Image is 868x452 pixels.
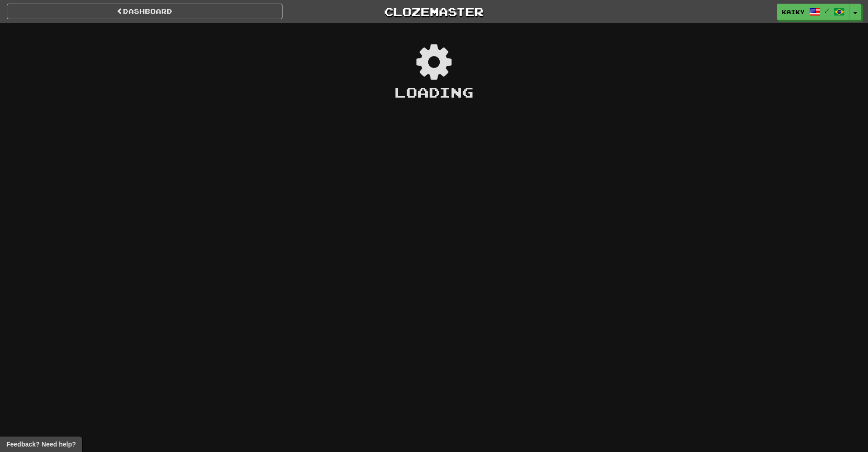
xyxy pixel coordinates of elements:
[7,4,282,19] a: Dashboard
[296,4,572,20] a: Clozemaster
[6,440,76,449] span: Open feedback widget
[782,8,805,16] span: kaiky
[825,7,829,14] span: /
[777,4,850,20] a: kaiky /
